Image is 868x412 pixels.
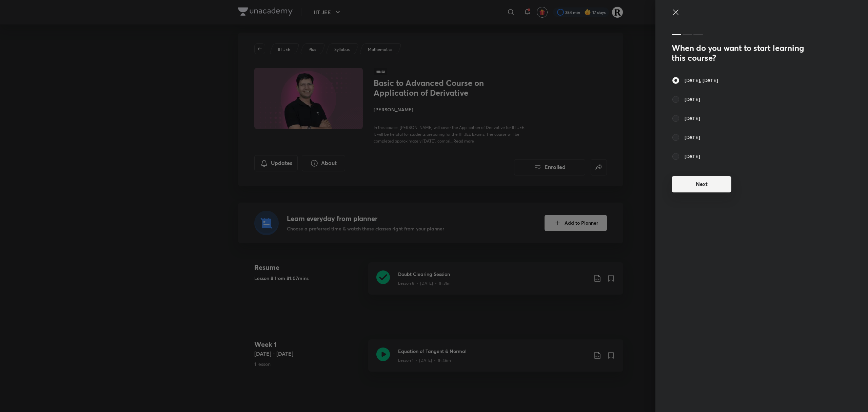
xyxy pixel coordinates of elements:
span: [DATE], [DATE] [685,77,718,84]
span: [DATE] [685,96,700,103]
span: [DATE] [685,115,700,122]
span: [DATE] [685,153,700,160]
button: Next [672,176,731,192]
h3: When do you want to start learning this course? [672,43,813,63]
span: [DATE] [685,134,700,141]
